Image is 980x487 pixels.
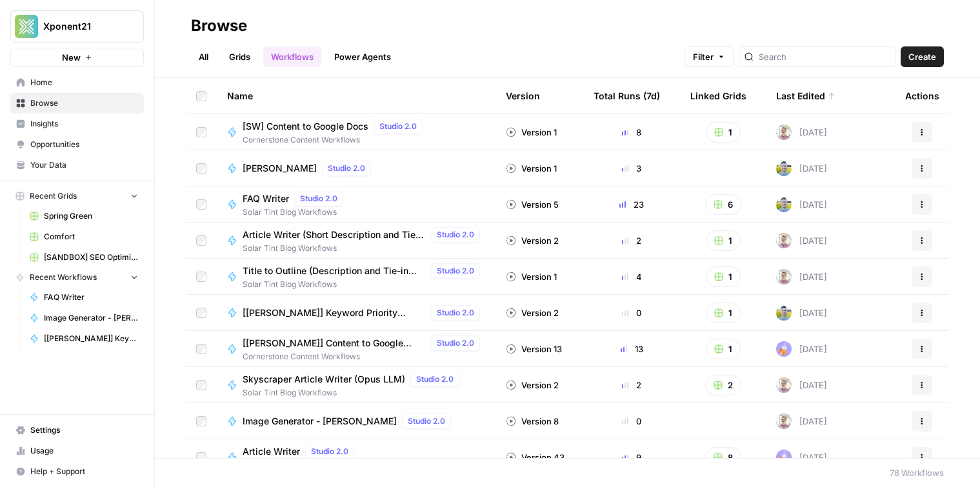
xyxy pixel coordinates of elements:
[776,124,792,140] img: rnewfn8ozkblbv4ke1ie5hzqeirw
[243,206,348,218] span: Solar Tint Blog Workflows
[24,247,144,268] a: [SANDBOX] SEO Optimizations
[243,373,405,386] span: Skyscraper Article Writer (Opus LLM)
[243,415,397,428] span: Image Generator - [PERSON_NAME]
[227,161,485,176] a: [PERSON_NAME]Studio 2.0
[221,46,258,67] a: Grids
[227,335,485,363] a: [[PERSON_NAME]] Content to Google DocsStudio 2.0Cornerstone Content Workflows
[706,266,741,287] button: 1
[776,124,827,140] div: [DATE]
[759,50,890,63] input: Search
[776,197,792,212] img: 7o9iy2kmmc4gt2vlcbjqaas6vz7k
[24,206,144,226] a: Spring Green
[44,292,138,303] span: FAQ Writer
[30,466,138,477] span: Help + Support
[506,343,562,355] div: Version 13
[416,373,454,385] span: Studio 2.0
[311,446,348,457] span: Studio 2.0
[706,122,741,143] button: 1
[890,466,944,479] div: 78 Workflows
[594,126,670,139] div: 8
[243,228,426,241] span: Article Writer (Short Description and Tie In Test)
[10,155,144,175] a: Your Data
[776,450,792,465] img: ly0f5newh3rn50akdwmtp9dssym0
[506,234,559,247] div: Version 2
[10,72,144,93] a: Home
[44,231,138,243] span: Comfort
[243,337,426,350] span: [[PERSON_NAME]] Content to Google Docs
[243,162,317,175] span: [PERSON_NAME]
[506,78,540,114] div: Version
[227,372,485,399] a: Skyscraper Article Writer (Opus LLM)Studio 2.0Solar Tint Blog Workflows
[776,377,792,393] img: rnewfn8ozkblbv4ke1ie5hzqeirw
[10,48,144,67] button: New
[506,451,565,464] div: Version 43
[30,190,77,202] span: Recent Grids
[24,287,144,308] a: FAQ Writer
[328,163,365,174] span: Studio 2.0
[24,226,144,247] a: Comfort
[905,78,939,114] div: Actions
[594,306,670,319] div: 0
[243,264,426,277] span: Title to Outline (Description and Tie-in Test)
[30,272,97,283] span: Recent Workflows
[243,279,485,290] span: Solar Tint Blog Workflows
[30,97,138,109] span: Browse
[10,186,144,206] button: Recent Grids
[243,120,368,133] span: [SW] Content to Google Docs
[776,341,792,357] img: ly0f5newh3rn50akdwmtp9dssym0
[243,445,300,458] span: Article Writer
[776,450,827,465] div: [DATE]
[15,15,38,38] img: Xponent21 Logo
[594,451,670,464] div: 9
[594,343,670,355] div: 13
[776,197,827,212] div: [DATE]
[506,415,559,428] div: Version 8
[594,198,670,211] div: 23
[326,46,399,67] a: Power Agents
[506,379,559,392] div: Version 2
[408,415,445,427] span: Studio 2.0
[594,162,670,175] div: 3
[693,50,714,63] span: Filter
[594,234,670,247] div: 2
[776,305,792,321] img: 7o9iy2kmmc4gt2vlcbjqaas6vz7k
[705,375,741,395] button: 2
[776,161,792,176] img: 7o9iy2kmmc4gt2vlcbjqaas6vz7k
[437,265,474,277] span: Studio 2.0
[227,444,485,471] a: Article WriterStudio 2.0Solar Tint Blog Workflows
[776,233,792,248] img: rnewfn8ozkblbv4ke1ie5hzqeirw
[10,461,144,482] button: Help + Support
[437,337,474,349] span: Studio 2.0
[263,46,321,67] a: Workflows
[706,230,741,251] button: 1
[10,10,144,43] button: Workspace: Xponent21
[706,339,741,359] button: 1
[437,307,474,319] span: Studio 2.0
[62,51,81,64] span: New
[30,139,138,150] span: Opportunities
[227,191,485,218] a: FAQ WriterStudio 2.0Solar Tint Blog Workflows
[44,252,138,263] span: [SANDBOX] SEO Optimizations
[43,20,121,33] span: Xponent21
[776,233,827,248] div: [DATE]
[24,308,144,328] a: Image Generator - [PERSON_NAME]
[506,162,557,175] div: Version 1
[227,119,485,146] a: [SW] Content to Google DocsStudio 2.0Cornerstone Content Workflows
[776,78,835,114] div: Last Edited
[776,269,827,284] div: [DATE]
[243,351,485,363] span: Cornerstone Content Workflows
[243,306,426,319] span: [[PERSON_NAME]] Keyword Priority Report
[776,341,827,357] div: [DATE]
[506,306,559,319] div: Version 2
[191,15,247,36] div: Browse
[776,305,827,321] div: [DATE]
[908,50,936,63] span: Create
[10,93,144,114] a: Browse
[506,126,557,139] div: Version 1
[300,193,337,204] span: Studio 2.0
[30,159,138,171] span: Your Data
[705,194,741,215] button: 6
[10,114,144,134] a: Insights
[227,227,485,254] a: Article Writer (Short Description and Tie In Test)Studio 2.0Solar Tint Blog Workflows
[706,303,741,323] button: 1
